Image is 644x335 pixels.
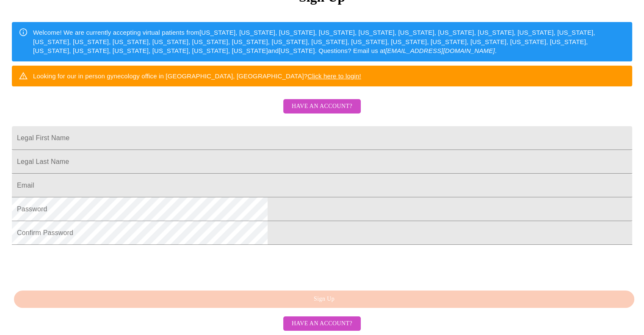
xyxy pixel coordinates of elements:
[385,47,495,54] em: [EMAIL_ADDRESS][DOMAIN_NAME]
[292,101,352,112] span: Have an account?
[33,68,361,84] div: Looking for our in person gynecology office in [GEOGRAPHIC_DATA], [GEOGRAPHIC_DATA]?
[33,25,625,58] div: Welcome! We are currently accepting virtual patients from [US_STATE], [US_STATE], [US_STATE], [US...
[283,316,361,331] button: Have an account?
[281,319,363,327] a: Have an account?
[292,318,352,329] span: Have an account?
[307,72,361,80] a: Click here to login!
[283,99,361,114] button: Have an account?
[12,249,141,282] iframe: reCAPTCHA
[281,108,363,116] a: Have an account?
